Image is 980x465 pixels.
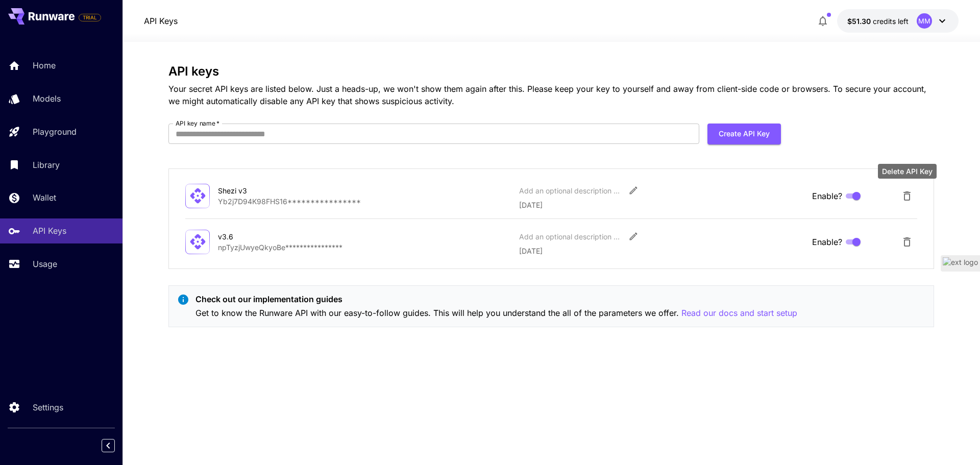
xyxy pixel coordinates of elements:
[195,307,797,320] p: Get to know the Runware API with our easy-to-follow guides. This will help you understand the all...
[79,11,101,23] span: Add your payment card to enable full platform functionality.
[33,191,56,204] p: Wallet
[195,293,797,305] p: Check out our implementation guides
[144,15,178,27] nav: breadcrumb
[707,124,781,144] button: Create API Key
[519,200,804,210] p: [DATE]
[176,119,219,128] label: API key name
[847,17,873,26] span: $51.30
[79,14,101,21] span: TRIAL
[519,185,621,196] div: Add an optional description or comment
[624,227,643,246] button: Edit
[168,64,934,79] h3: API keys
[878,164,937,179] div: Delete API Key
[897,232,917,252] button: Delete API Key
[519,231,621,242] div: Add an optional description or comment
[812,236,842,248] span: Enable?
[33,159,60,171] p: Library
[33,258,57,270] p: Usage
[168,83,934,107] p: Your secret API keys are listed below. Just a heads-up, we won't show them again after this. Plea...
[681,307,797,320] button: Read our docs and start setup
[837,9,959,33] button: $51.3011MM
[33,126,77,138] p: Playground
[917,13,932,29] div: MM
[33,92,61,105] p: Models
[109,436,122,455] div: Collapse sidebar
[102,439,115,452] button: Collapse sidebar
[812,190,842,202] span: Enable?
[873,17,909,26] span: credits left
[33,59,56,71] p: Home
[624,181,643,200] button: Edit
[33,225,66,237] p: API Keys
[218,231,320,242] div: v3.6
[144,15,178,27] a: API Keys
[33,401,63,413] p: Settings
[218,185,320,196] div: Shezi v3
[847,16,909,27] div: $51.3011
[897,186,917,206] button: Delete API Key
[519,246,804,256] p: [DATE]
